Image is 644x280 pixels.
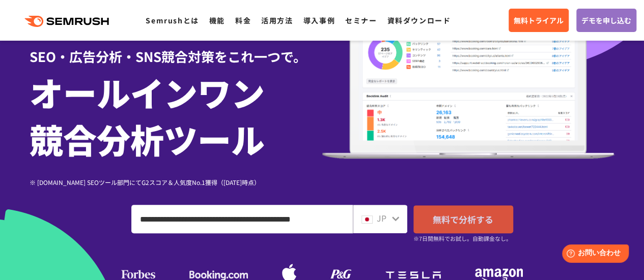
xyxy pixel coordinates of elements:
span: 無料で分析する [433,213,493,226]
a: セミナー [345,15,377,25]
a: 無料で分析する [413,205,513,233]
a: 資料ダウンロード [387,15,451,25]
a: デモを申し込む [576,9,636,32]
span: デモを申し込む [581,15,631,26]
div: ※ [DOMAIN_NAME] SEOツール部門にてG2スコア＆人気度No.1獲得（[DATE]時点） [30,177,322,187]
iframe: Help widget launcher [553,240,633,269]
a: Semrushとは [146,15,199,25]
a: 料金 [235,15,251,25]
a: 機能 [209,15,225,25]
span: JP [377,212,386,224]
a: 導入事例 [303,15,335,25]
small: ※7日間無料でお試し。自動課金なし。 [413,234,512,243]
div: SEO・広告分析・SNS競合対策をこれ一つで。 [30,31,322,66]
span: 無料トライアル [514,15,564,26]
a: 活用方法 [261,15,293,25]
input: ドメイン、キーワードまたはURLを入力してください [132,205,352,233]
h1: オールインワン 競合分析ツール [30,69,322,162]
a: 無料トライアル [509,9,569,32]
